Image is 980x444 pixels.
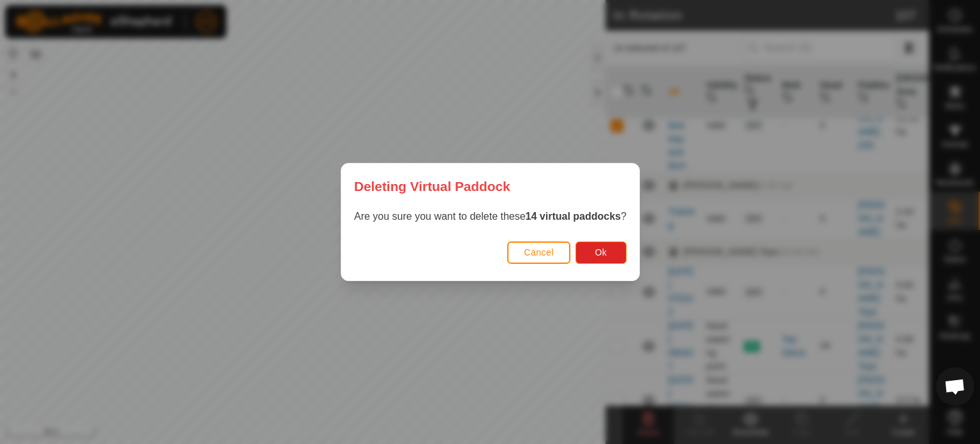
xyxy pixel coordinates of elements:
span: Cancel [524,247,554,257]
button: Ok [575,241,626,264]
div: Open chat [936,367,974,406]
span: Are you sure you want to delete these ? [354,211,627,222]
strong: 14 virtual paddocks [525,211,620,222]
button: Cancel [507,241,570,264]
span: Ok [595,247,607,257]
span: Deleting Virtual Paddock [354,176,510,196]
